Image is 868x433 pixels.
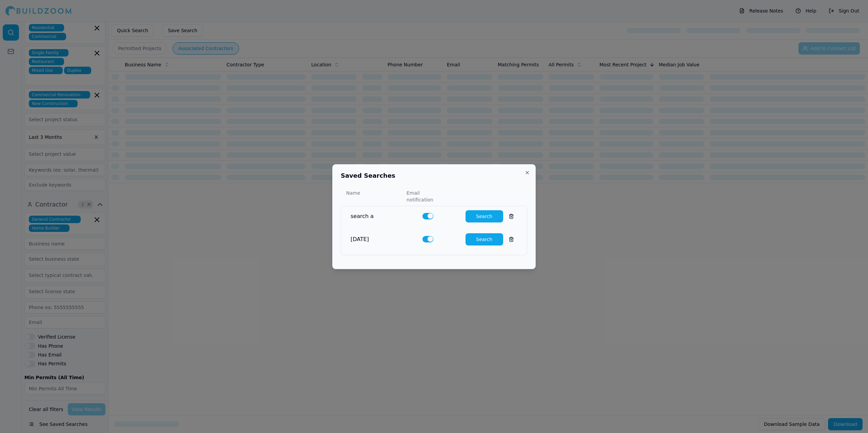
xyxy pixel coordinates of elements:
button: Search [466,233,503,245]
button: Search [466,210,503,222]
div: Name [346,190,401,203]
h2: Saved Searches [341,173,527,179]
div: [DATE] [351,235,417,243]
div: search a [351,212,417,220]
div: Email notification [407,190,447,203]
